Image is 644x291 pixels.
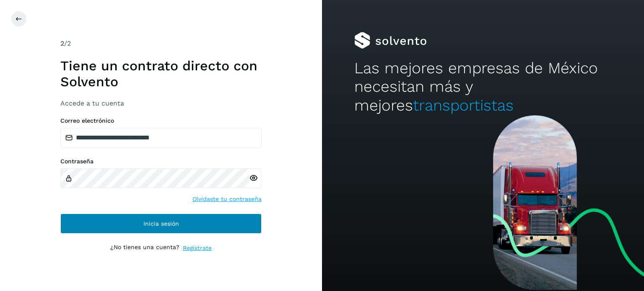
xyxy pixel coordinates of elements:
a: Regístrate [183,244,212,252]
span: 2 [60,39,64,47]
h2: Las mejores empresas de México necesitan más y mejores [354,59,612,115]
div: /2 [60,39,262,49]
label: Contraseña [60,158,262,165]
h3: Accede a tu cuenta [60,99,262,107]
button: Inicia sesión [60,214,262,234]
h1: Tiene un contrato directo con Solvento [60,58,262,90]
a: Olvidaste tu contraseña [192,195,262,203]
span: Inicia sesión [143,221,179,227]
p: ¿No tienes una cuenta? [110,244,179,252]
span: transportistas [413,96,514,114]
label: Correo electrónico [60,117,262,124]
